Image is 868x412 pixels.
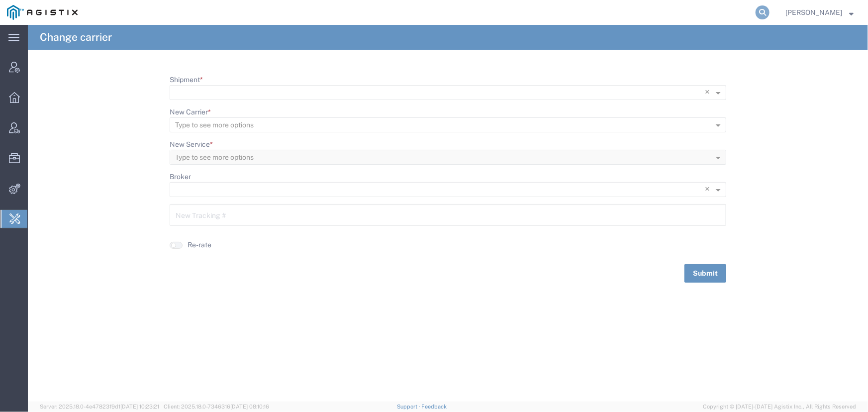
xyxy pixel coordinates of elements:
div: Type to see more options [175,150,254,165]
a: Feedback [422,404,447,410]
span: Clear all [705,85,713,100]
span: [DATE] 10:23:21 [120,404,159,410]
a: Support [397,404,422,410]
span: Jenneffer Jahraus [785,7,842,18]
label: Re-rate [188,240,211,250]
span: Client: 2025.18.0-7346316 [164,404,269,410]
span: Server: 2025.18.0-4e47823f9d1 [40,404,159,410]
label: Shipment [170,75,203,85]
button: Submit [684,264,726,283]
button: [PERSON_NAME] [785,6,854,18]
span: Copyright © [DATE]-[DATE] Agistix Inc., All Rights Reserved [703,403,856,411]
span: [DATE] 08:10:16 [230,404,269,410]
img: logo [7,5,78,20]
label: Broker [170,172,191,182]
label: New Carrier [170,107,211,117]
label: New Service [170,139,213,150]
h4: Change carrier [40,25,112,50]
span: Clear all [705,182,713,197]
